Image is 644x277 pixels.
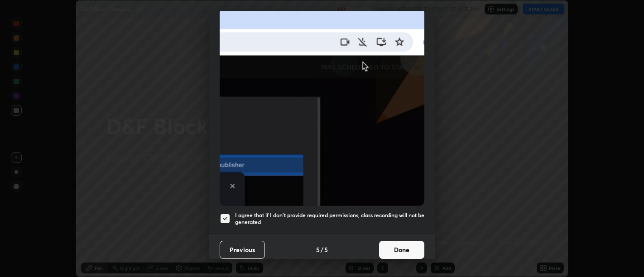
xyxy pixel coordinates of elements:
[321,245,323,254] h4: /
[324,245,328,254] h4: 5
[379,241,424,259] button: Done
[235,212,424,226] h5: I agree that if I don't provide required permissions, class recording will not be generated
[220,8,424,206] img: downloads-permission-blocked.gif
[220,241,265,259] button: Previous
[316,245,320,254] h4: 5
